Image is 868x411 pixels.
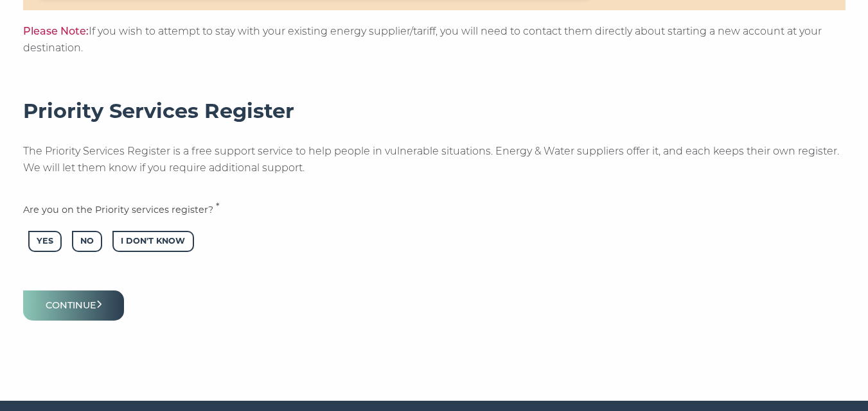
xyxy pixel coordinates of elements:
[23,143,846,176] p: The Priority Services Register is a free support service to help people in vulnerable situations....
[23,23,846,56] p: If you wish to attempt to stay with your existing energy supplier/tariff, you will need to contac...
[23,204,213,215] span: Are you on the Priority services register?
[28,231,62,252] span: Yes
[23,25,89,37] span: Please Note:
[112,231,193,252] span: I Don't Know
[23,98,846,124] h4: Priority Services Register
[72,231,102,252] span: No
[23,290,125,321] button: Continue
